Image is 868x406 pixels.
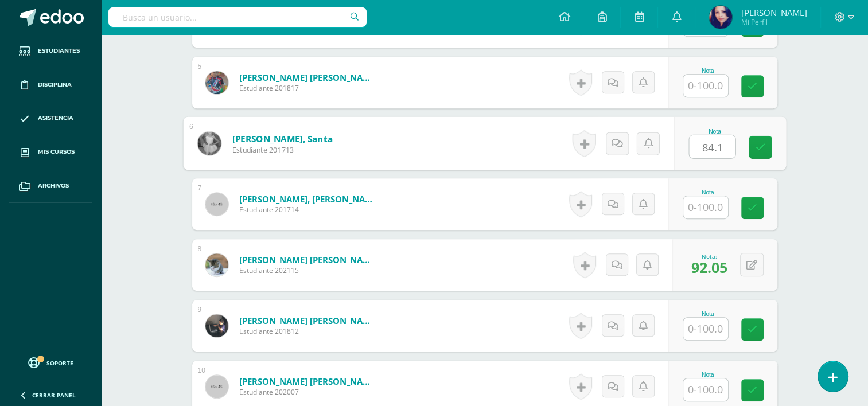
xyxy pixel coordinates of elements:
[38,46,80,56] span: Estudiantes
[32,391,76,399] span: Cerrar panel
[205,314,228,337] img: 78da2ad9647f3cb3810cc269162ce663.png
[741,17,807,27] span: Mi Perfil
[38,181,69,190] span: Archivos
[9,102,92,136] a: Asistencia
[239,266,377,275] span: Estudiante 202115
[239,72,377,83] a: [PERSON_NAME] [PERSON_NAME]
[205,71,228,94] img: 0504062480c12e1b7518e0322845d98e.png
[9,169,92,203] a: Archivos
[9,135,92,169] a: Mis cursos
[239,315,377,326] a: [PERSON_NAME] [PERSON_NAME]
[232,132,332,145] a: [PERSON_NAME], Santa
[38,114,73,123] span: Asistencia
[683,68,733,74] div: Nota
[38,147,75,157] span: Mis cursos
[709,6,732,29] img: 07244a1671338f8129d0a23ffc39d782.png
[14,354,87,370] a: Soporte
[239,83,377,93] span: Estudiante 201817
[683,311,733,317] div: Nota
[46,359,73,367] span: Soporte
[9,68,92,102] a: Disciplina
[239,193,377,205] a: [PERSON_NAME], [PERSON_NAME]
[108,7,367,27] input: Busca un usuario...
[683,189,733,196] div: Nota
[691,257,727,277] span: 92.05
[691,252,727,260] div: Nota:
[38,80,72,89] span: Disciplina
[239,254,377,266] a: [PERSON_NAME] [PERSON_NAME]
[688,128,741,134] div: Nota
[239,387,377,397] span: Estudiante 202007
[205,253,228,276] img: 4e379a1e11d67148e86df473663b8737.png
[683,318,728,340] input: 0-100.0
[239,205,377,214] span: Estudiante 201714
[239,326,377,336] span: Estudiante 201812
[683,75,728,97] input: 0-100.0
[205,193,228,216] img: 45x45
[689,135,735,158] input: 0-100.0
[683,378,728,401] input: 0-100.0
[205,375,228,398] img: 45x45
[741,7,807,18] span: [PERSON_NAME]
[232,145,332,155] span: Estudiante 201713
[9,34,92,68] a: Estudiantes
[683,196,728,218] input: 0-100.0
[197,131,221,155] img: 944d1d4e2492142b33f267b8c303ef5b.png
[683,372,733,378] div: Nota
[239,376,377,387] a: [PERSON_NAME] [PERSON_NAME]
